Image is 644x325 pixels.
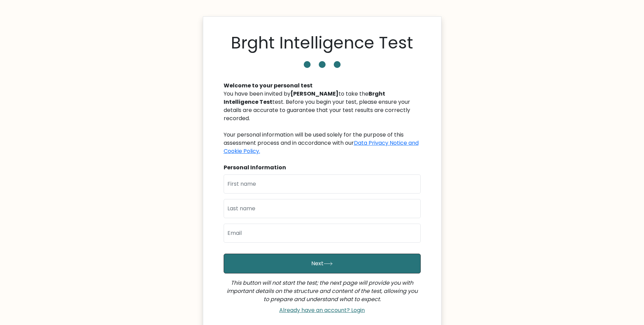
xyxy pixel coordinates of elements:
[227,279,418,303] i: This button will not start the test; the next page will provide you with important details on the...
[224,224,421,243] input: Email
[276,306,368,314] a: Already have an account? Login
[224,199,421,218] input: Last name
[224,174,421,194] input: First name
[224,254,421,273] button: Next
[224,82,421,90] div: Welcome to your personal test
[224,90,385,106] b: Brght Intelligence Test
[224,90,421,155] div: You have been invited by to take the test. Before you begin your test, please ensure your details...
[231,33,413,53] h1: Brght Intelligence Test
[224,164,421,172] div: Personal Information
[224,139,419,155] a: Data Privacy Notice and Cookie Policy.
[290,90,339,98] b: [PERSON_NAME]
